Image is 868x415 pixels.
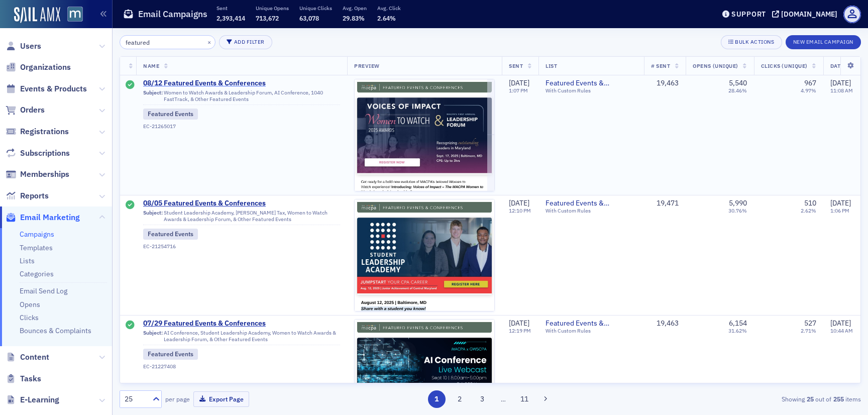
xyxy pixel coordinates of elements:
[6,148,70,159] a: Subscriptions
[20,230,54,239] a: Campaigns
[143,79,340,88] a: 08/12 Featured Events & Conferences
[216,14,245,22] span: 2,393,414
[20,313,39,322] a: Clicks
[804,79,816,88] div: 967
[546,79,637,88] a: Featured Events & Conferences — Weekly Publication
[496,394,510,403] span: …
[343,5,367,12] p: Avg. Open
[20,169,69,180] span: Memberships
[6,373,41,384] a: Tasks
[830,87,853,94] time: 11:08 AM
[804,199,816,208] div: 510
[546,319,637,328] a: Featured Events & Conferences — Weekly Publication
[516,390,533,408] button: 11
[781,10,837,19] div: [DOMAIN_NAME]
[729,79,747,88] div: 5,540
[20,126,69,137] span: Registrations
[546,328,637,334] div: With Custom Rules
[256,5,289,12] p: Unique Opens
[143,123,340,130] div: EC-21265017
[143,89,340,105] div: Women to Watch Awards & Leadership Forum, AI Conference, 1040 FastTrack, & Other Featured Events
[693,62,738,69] span: Opens (Unique)
[546,199,637,208] span: Featured Events & Conferences — Weekly Publication
[20,105,45,116] span: Orders
[20,394,59,405] span: E-Learning
[830,78,851,87] span: [DATE]
[299,5,332,12] p: Unique Clicks
[509,87,528,94] time: 1:07 PM
[6,126,69,137] a: Registrations
[830,207,849,214] time: 1:06 PM
[20,286,67,295] a: Email Send Log
[143,199,340,208] a: 08/05 Featured Events & Conferences
[343,14,365,22] span: 29.83%
[731,10,766,19] div: Support
[801,207,816,214] div: 2.62%
[6,83,87,94] a: Events & Products
[546,87,637,94] div: With Custom Rules
[6,212,80,223] a: Email Marketing
[143,349,198,360] div: Featured Events
[126,80,135,90] div: Sent
[6,41,41,52] a: Users
[299,14,319,22] span: 63,078
[831,394,845,403] strong: 255
[786,35,861,49] button: New Email Campaign
[143,210,340,225] div: Student Leadership Academy, [PERSON_NAME] Tax, Women to Watch Awards & Leadership Forum, & Other ...
[805,394,815,403] strong: 25
[143,109,198,120] div: Featured Events
[728,207,747,214] div: 30.76%
[143,330,163,343] span: Subject:
[772,11,841,18] button: [DOMAIN_NAME]
[729,319,747,328] div: 6,154
[125,394,147,404] div: 25
[509,319,529,328] span: [DATE]
[20,62,71,73] span: Organizations
[143,89,163,102] span: Subject:
[216,5,245,12] p: Sent
[728,328,747,334] div: 31.62%
[651,319,679,328] div: 19,463
[20,41,41,52] span: Users
[14,7,60,23] a: SailAMX
[20,243,53,252] a: Templates
[193,391,249,407] button: Export Page
[761,62,808,69] span: Clicks (Unique)
[143,319,340,328] a: 07/29 Featured Events & Conferences
[509,207,531,214] time: 12:10 PM
[20,190,49,201] span: Reports
[801,87,816,94] div: 4.97%
[830,327,853,334] time: 10:44 AM
[143,363,340,370] div: EC-21227408
[20,212,80,223] span: Email Marketing
[546,62,557,69] span: List
[143,229,198,240] div: Featured Events
[205,37,214,46] button: ×
[546,207,637,214] div: With Custom Rules
[651,199,679,208] div: 19,471
[6,394,59,405] a: E-Learning
[20,269,54,278] a: Categories
[20,83,87,94] span: Events & Products
[20,373,41,384] span: Tasks
[651,62,670,69] span: # Sent
[20,256,35,265] a: Lists
[20,300,40,309] a: Opens
[354,62,380,69] span: Preview
[651,79,679,88] div: 19,463
[126,321,135,331] div: Sent
[509,198,529,207] span: [DATE]
[219,35,272,49] button: Add Filter
[20,148,70,159] span: Subscriptions
[377,5,401,12] p: Avg. Click
[801,328,816,334] div: 2.71%
[20,326,91,335] a: Bounces & Complaints
[474,390,491,408] button: 3
[721,35,782,49] button: Bulk Actions
[509,327,531,334] time: 12:19 PM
